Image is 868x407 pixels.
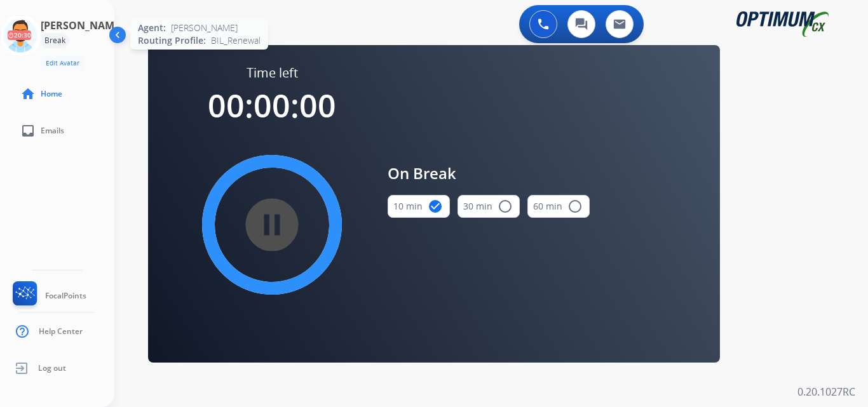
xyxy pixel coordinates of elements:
button: 30 min [458,195,520,218]
button: Edit Avatar [41,56,85,70]
span: Home [41,89,62,99]
span: BIL_Renewal [211,34,261,47]
h3: [PERSON_NAME] [41,18,123,33]
mat-icon: home [20,86,36,102]
button: 60 min [527,195,590,218]
mat-icon: check_circle [428,199,443,214]
span: Routing Profile: [138,34,206,47]
p: 0.20.1027RC [797,384,855,399]
a: FocalPoints [10,281,86,310]
span: Emails [41,126,64,136]
span: [PERSON_NAME] [171,22,238,34]
div: Break [41,33,69,48]
span: FocalPoints [45,291,86,301]
span: On Break [388,162,590,185]
span: Log out [38,363,66,373]
mat-icon: pause_circle_filled [264,217,280,232]
span: Help Center [39,326,83,337]
span: Agent: [138,22,166,34]
span: Time left [247,64,298,82]
button: 10 min [388,195,450,218]
span: 00:00:00 [208,84,336,127]
mat-icon: radio_button_unchecked [498,199,513,214]
mat-icon: inbox [20,123,36,138]
mat-icon: radio_button_unchecked [567,199,583,214]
